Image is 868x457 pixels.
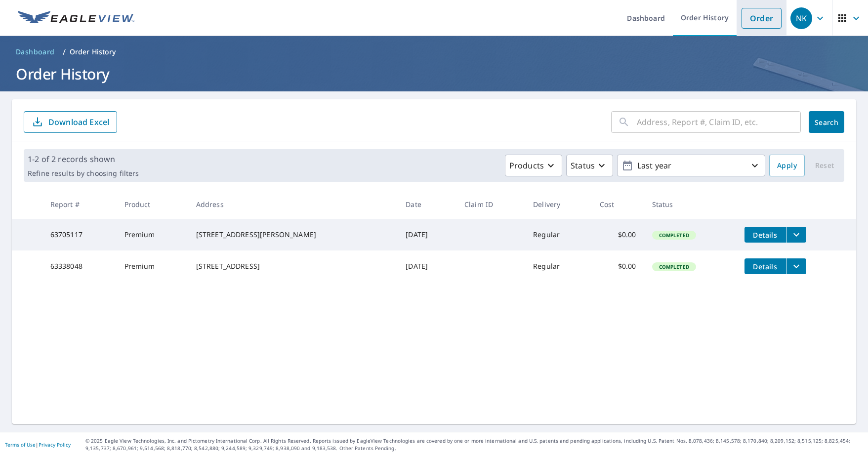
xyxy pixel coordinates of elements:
h1: Order History [12,64,856,84]
input: Address, Report #, Claim ID, etc. [637,108,801,136]
th: Product [117,190,188,219]
p: Order History [70,47,116,57]
p: Refine results by choosing filters [28,169,139,178]
p: © 2025 Eagle View Technologies, Inc. and Pictometry International Corp. All Rights Reserved. Repo... [85,437,863,452]
p: 1-2 of 2 records shown [28,153,139,165]
td: [DATE] [398,250,456,282]
button: filesDropdownBtn-63338048 [786,258,806,274]
td: $0.00 [592,219,644,250]
td: 63338048 [42,250,117,282]
a: Terms of Use [5,441,36,448]
button: detailsBtn-63338048 [744,258,786,274]
td: 63705117 [42,219,117,250]
li: / [63,46,66,58]
p: Download Excel [48,117,109,127]
a: Dashboard [12,44,59,60]
span: Dashboard [16,47,55,57]
th: Date [398,190,456,219]
span: Completed [653,263,695,270]
th: Cost [592,190,644,219]
th: Address [188,190,398,219]
div: NK [790,7,812,29]
th: Report # [42,190,117,219]
button: Status [566,155,613,176]
nav: breadcrumb [12,44,856,60]
button: filesDropdownBtn-63705117 [786,227,806,243]
th: Claim ID [456,190,525,219]
td: [DATE] [398,219,456,250]
button: Apply [769,155,805,176]
span: Details [750,230,780,240]
p: | [5,442,71,448]
button: Download Excel [24,111,117,133]
td: Premium [117,219,188,250]
th: Status [644,190,737,219]
span: Search [817,118,836,127]
span: Apply [777,160,797,172]
p: Last year [633,157,749,174]
td: Regular [525,250,591,282]
td: $0.00 [592,250,644,282]
span: Completed [653,232,695,239]
button: Last year [617,155,765,176]
span: Details [750,262,780,271]
td: Premium [117,250,188,282]
a: Order [742,8,782,29]
button: detailsBtn-63705117 [744,227,786,243]
button: Search [809,111,844,133]
a: Privacy Policy [39,441,71,448]
td: Regular [525,219,591,250]
button: Products [505,155,562,176]
th: Delivery [525,190,591,219]
div: [STREET_ADDRESS][PERSON_NAME] [196,230,390,240]
p: Products [509,160,544,171]
img: EV Logo [18,11,134,26]
div: [STREET_ADDRESS] [196,261,390,271]
p: Status [571,160,595,171]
